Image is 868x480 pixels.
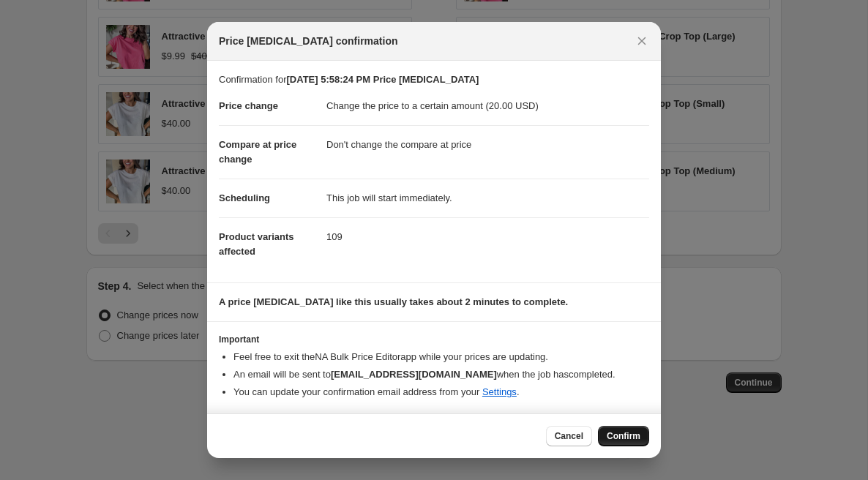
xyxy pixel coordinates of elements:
[219,296,568,307] b: A price [MEDICAL_DATA] like this usually takes about 2 minutes to complete.
[326,87,649,125] dd: Change the price to a certain amount (20.00 USD)
[233,367,649,382] li: An email will be sent to when the job has completed .
[233,350,649,364] li: Feel free to exit the NA Bulk Price Editor app while your prices are updating.
[286,74,479,85] b: [DATE] 5:58:24 PM Price [MEDICAL_DATA]
[326,125,649,164] dd: Don't change the compare at price
[219,139,296,165] span: Compare at price change
[326,179,649,217] dd: This job will start immediately.
[331,369,497,380] b: [EMAIL_ADDRESS][DOMAIN_NAME]
[482,386,517,397] a: Settings
[219,34,398,48] span: Price [MEDICAL_DATA] confirmation
[219,231,294,257] span: Product variants affected
[607,430,640,442] span: Confirm
[555,430,583,442] span: Cancel
[233,385,649,400] li: You can update your confirmation email address from your .
[219,334,649,345] h3: Important
[326,217,649,256] dd: 109
[219,100,278,111] span: Price change
[632,31,652,51] button: Close
[546,426,592,446] button: Cancel
[598,426,649,446] button: Confirm
[219,192,270,203] span: Scheduling
[219,72,649,87] p: Confirmation for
